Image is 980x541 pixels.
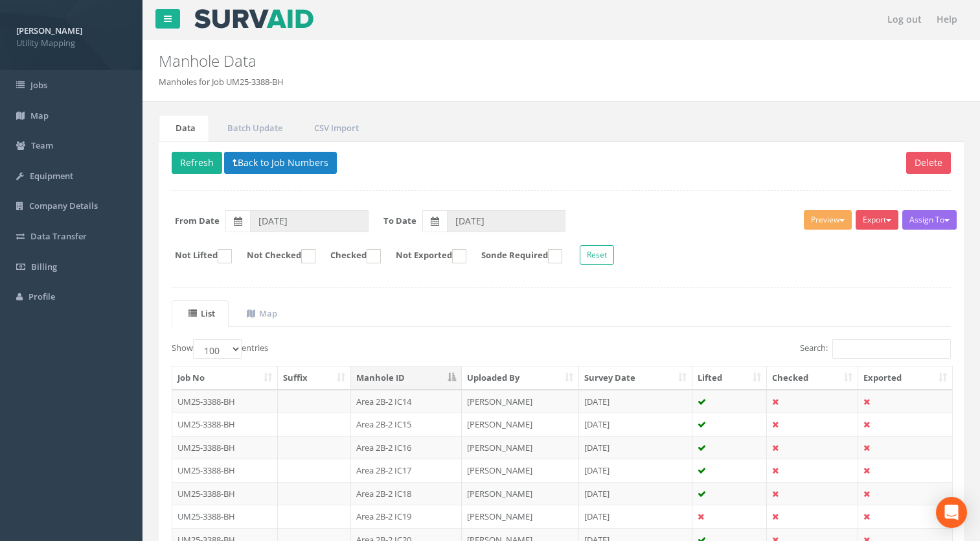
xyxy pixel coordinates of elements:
[16,21,126,49] a: [PERSON_NAME] Utility Mapping
[462,436,579,459] td: [PERSON_NAME]
[172,436,278,459] td: UM25-3388-BH
[383,214,416,226] label: To Date
[902,210,957,230] button: Assign To
[579,413,693,436] td: [DATE]
[234,249,315,263] label: Not Checked
[579,367,693,390] th: Survey Date: activate to sort column ascending
[351,413,462,436] td: Area 2B-2 IC15
[16,37,126,49] span: Utility Mapping
[906,152,951,174] button: Delete
[447,210,565,232] input: To Date
[936,497,967,528] div: Open Intercom Messenger
[351,367,462,390] th: Manhole ID: activate to sort column descending
[462,459,579,482] td: [PERSON_NAME]
[383,249,466,263] label: Not Exported
[224,152,337,174] button: Back to Job Numbers
[175,214,220,226] label: From Date
[804,210,852,230] button: Preview
[30,110,49,121] span: Map
[767,367,858,390] th: Checked: activate to sort column ascending
[580,245,614,264] button: Reset
[247,307,277,319] uib-tab-heading: Map
[162,249,232,263] label: Not Lifted
[351,459,462,482] td: Area 2B-2 IC17
[159,76,284,88] li: Manholes for Job UM25-3388-BH
[579,390,693,413] td: [DATE]
[193,339,242,359] select: Showentries
[172,390,278,413] td: UM25-3388-BH
[172,482,278,505] td: UM25-3388-BH
[28,291,55,302] span: Profile
[468,249,562,263] label: Sonde Required
[188,307,215,319] uib-tab-heading: List
[172,152,222,174] button: Refresh
[230,300,291,327] a: Map
[172,413,278,436] td: UM25-3388-BH
[351,505,462,528] td: Area 2B-2 IC19
[30,170,73,182] span: Equipment
[579,482,693,505] td: [DATE]
[172,367,278,390] th: Job No: activate to sort column ascending
[317,249,381,263] label: Checked
[172,339,268,359] label: Show entries
[250,210,369,232] input: From Date
[462,413,579,436] td: [PERSON_NAME]
[172,459,278,482] td: UM25-3388-BH
[297,115,372,141] a: CSV Import
[462,482,579,505] td: [PERSON_NAME]
[278,367,352,390] th: Suffix: activate to sort column ascending
[351,390,462,413] td: Area 2B-2 IC14
[29,200,98,211] span: Company Details
[172,300,229,327] a: List
[800,339,951,359] label: Search:
[159,53,826,69] h2: Manhole Data
[462,505,579,528] td: [PERSON_NAME]
[30,79,47,91] span: Jobs
[579,459,693,482] td: [DATE]
[351,436,462,459] td: Area 2B-2 IC16
[692,367,767,390] th: Lifted: activate to sort column ascending
[858,367,952,390] th: Exported: activate to sort column ascending
[159,115,209,141] a: Data
[579,436,693,459] td: [DATE]
[31,261,57,272] span: Billing
[31,139,53,151] span: Team
[172,505,278,528] td: UM25-3388-BH
[462,390,579,413] td: [PERSON_NAME]
[832,339,951,359] input: Search:
[16,25,82,36] strong: [PERSON_NAME]
[211,115,296,141] a: Batch Update
[462,367,579,390] th: Uploaded By: activate to sort column ascending
[856,210,898,230] button: Export
[351,482,462,505] td: Area 2B-2 IC18
[30,230,87,242] span: Data Transfer
[579,505,693,528] td: [DATE]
